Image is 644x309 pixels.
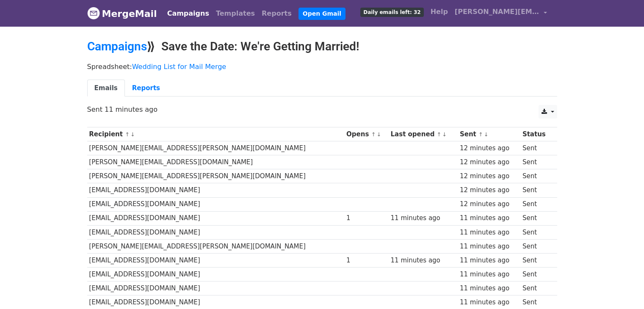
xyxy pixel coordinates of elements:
a: ↑ [437,131,442,138]
p: Spreadsheet: [87,62,557,71]
div: 11 minutes ago [391,213,456,223]
div: 12 minutes ago [460,185,518,195]
div: 12 minutes ago [460,199,518,209]
td: Sent [520,169,552,183]
td: [PERSON_NAME][EMAIL_ADDRESS][PERSON_NAME][DOMAIN_NAME] [87,169,345,183]
div: 11 minutes ago [460,284,518,293]
th: Sent [458,127,520,141]
td: Sent [520,253,552,267]
td: [PERSON_NAME][EMAIL_ADDRESS][PERSON_NAME][DOMAIN_NAME] [87,141,345,155]
td: [EMAIL_ADDRESS][DOMAIN_NAME] [87,211,345,225]
a: Campaigns [164,5,213,22]
div: 12 minutes ago [460,143,518,153]
img: MergeMail logo [87,7,100,19]
a: MergeMail [87,5,157,22]
a: Wedding List for Mail Merge [132,63,227,71]
div: 11 minutes ago [460,228,518,237]
td: Sent [520,197,552,211]
a: ↓ [376,131,381,138]
a: Reports [125,80,167,97]
td: Sent [520,183,552,197]
td: [EMAIL_ADDRESS][DOMAIN_NAME] [87,197,345,211]
td: Sent [520,268,552,281]
th: Status [520,127,552,141]
div: 1 [346,213,387,223]
div: 12 minutes ago [460,157,518,167]
td: Sent [520,141,552,155]
td: Sent [520,225,552,239]
a: Templates [213,5,258,22]
td: [PERSON_NAME][EMAIL_ADDRESS][PERSON_NAME][DOMAIN_NAME] [87,239,345,253]
td: Sent [520,155,552,169]
div: 11 minutes ago [460,298,518,307]
a: ↓ [442,131,447,138]
td: [EMAIL_ADDRESS][DOMAIN_NAME] [87,253,345,267]
div: 11 minutes ago [460,242,518,251]
a: ↑ [125,131,130,138]
div: 11 minutes ago [391,256,456,265]
a: [PERSON_NAME][EMAIL_ADDRESS][PERSON_NAME][DOMAIN_NAME] [451,3,550,23]
a: Campaigns [87,39,147,53]
a: Help [427,3,451,20]
td: [EMAIL_ADDRESS][DOMAIN_NAME] [87,225,345,239]
a: ↓ [130,131,135,138]
span: [PERSON_NAME][EMAIL_ADDRESS][PERSON_NAME][DOMAIN_NAME] [455,7,539,17]
th: Last opened [389,127,458,141]
a: Emails [87,80,125,97]
div: 1 [346,256,387,265]
a: Daily emails left: 32 [357,3,427,20]
td: Sent [520,239,552,253]
div: 11 minutes ago [460,213,518,223]
a: ↑ [478,131,483,138]
div: 11 minutes ago [460,256,518,265]
h2: ⟫ Save the Date: We're Getting Married! [87,39,557,54]
td: [EMAIL_ADDRESS][DOMAIN_NAME] [87,268,345,281]
a: ↓ [484,131,489,138]
td: [PERSON_NAME][EMAIL_ADDRESS][DOMAIN_NAME] [87,155,345,169]
span: Daily emails left: 32 [360,8,423,17]
th: Opens [344,127,388,141]
a: Open Gmail [299,8,345,20]
a: ↑ [371,131,376,138]
a: Reports [258,5,295,22]
td: Sent [520,281,552,295]
th: Recipient [87,127,345,141]
p: Sent 11 minutes ago [87,105,557,114]
td: [EMAIL_ADDRESS][DOMAIN_NAME] [87,183,345,197]
div: 12 minutes ago [460,171,518,181]
td: [EMAIL_ADDRESS][DOMAIN_NAME] [87,281,345,295]
div: 11 minutes ago [460,270,518,279]
td: Sent [520,211,552,225]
